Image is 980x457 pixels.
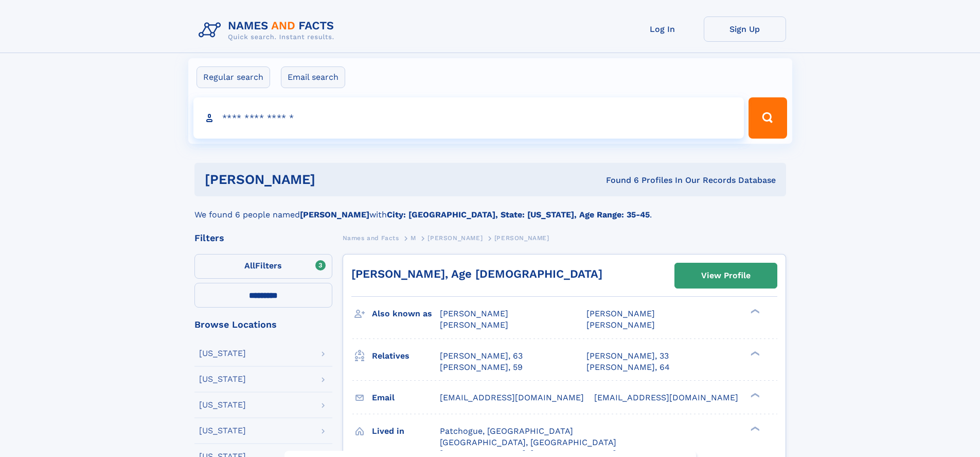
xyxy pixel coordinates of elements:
[440,320,508,330] span: [PERSON_NAME]
[351,267,602,280] a: [PERSON_NAME], Age [DEMOGRAPHIC_DATA]
[586,362,670,373] a: [PERSON_NAME], 64
[586,309,655,318] span: [PERSON_NAME]
[199,401,246,409] div: [US_STATE]
[411,234,416,242] span: M
[440,393,584,402] span: [EMAIL_ADDRESS][DOMAIN_NAME]
[594,393,738,402] span: [EMAIL_ADDRESS][DOMAIN_NAME]
[748,425,760,432] div: ❯
[199,427,246,435] div: [US_STATE]
[427,231,483,244] a: [PERSON_NAME]
[387,210,650,219] b: City: [GEOGRAPHIC_DATA], State: [US_STATE], Age Range: 35-45
[197,66,270,88] label: Regular search
[748,308,760,315] div: ❯
[300,210,369,219] b: [PERSON_NAME]
[194,196,786,221] div: We found 6 people named with .
[194,254,332,279] label: Filters
[494,234,549,242] span: [PERSON_NAME]
[460,175,776,186] div: Found 6 Profiles In Our Records Database
[748,350,760,357] div: ❯
[586,320,655,330] span: [PERSON_NAME]
[749,97,787,139] button: Search Button
[244,261,255,270] span: All
[675,263,777,288] a: View Profile
[704,16,786,42] a: Sign Up
[343,231,399,244] a: Names and Facts
[440,437,616,447] span: [GEOGRAPHIC_DATA], [GEOGRAPHIC_DATA]
[701,264,751,287] div: View Profile
[199,349,246,358] div: [US_STATE]
[440,350,523,362] a: [PERSON_NAME], 63
[372,347,440,365] h3: Relatives
[440,426,573,436] span: Patchogue, [GEOGRAPHIC_DATA]
[748,392,760,398] div: ❯
[199,375,246,383] div: [US_STATE]
[194,233,332,243] div: Filters
[193,97,744,139] input: search input
[281,66,345,88] label: Email search
[372,389,440,407] h3: Email
[194,16,343,44] img: Logo Names and Facts
[372,422,440,440] h3: Lived in
[427,234,483,242] span: [PERSON_NAME]
[586,350,669,362] a: [PERSON_NAME], 33
[440,309,508,318] span: [PERSON_NAME]
[440,362,523,373] a: [PERSON_NAME], 59
[621,16,704,42] a: Log In
[411,231,416,244] a: M
[205,173,461,186] h1: [PERSON_NAME]
[372,305,440,323] h3: Also known as
[194,320,332,329] div: Browse Locations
